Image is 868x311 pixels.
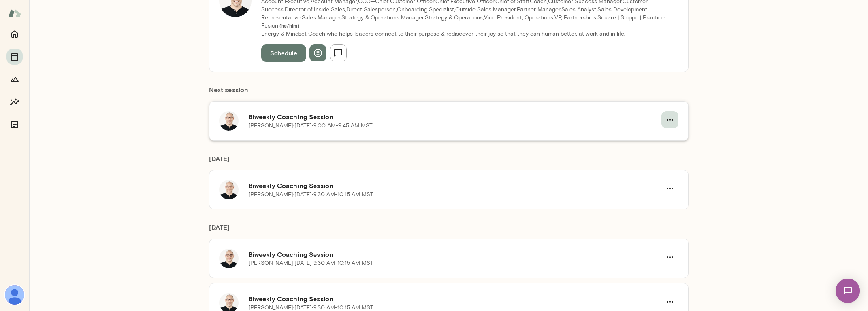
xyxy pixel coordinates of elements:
[248,122,373,130] p: [PERSON_NAME] · [DATE] · 9:00 AM-9:45 AM MST
[6,49,23,65] button: Sessions
[330,44,347,61] button: Send message
[5,285,24,305] img: Tony Peck
[248,259,373,267] p: [PERSON_NAME] · [DATE] · 9:30 AM-10:15 AM MST
[6,116,23,133] button: Documents
[261,30,669,38] p: Energy & Mindset Coach who helps leaders connect to their purpose & rediscover their joy so that ...
[278,23,299,28] span: ( he/him )
[248,250,661,259] h6: Biweekly Coaching Session
[209,154,689,170] h6: [DATE]
[261,44,306,61] button: Schedule
[248,294,661,304] h6: Biweekly Coaching Session
[209,85,689,101] h6: Next session
[248,112,661,122] h6: Biweekly Coaching Session
[248,190,373,199] p: [PERSON_NAME] · [DATE] · 9:30 AM-10:15 AM MST
[8,5,21,21] img: Mento
[6,94,23,110] button: Insights
[6,26,23,42] button: Home
[309,44,326,61] button: View profile
[6,71,23,87] button: Growth Plan
[248,181,661,190] h6: Biweekly Coaching Session
[209,222,689,239] h6: [DATE]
